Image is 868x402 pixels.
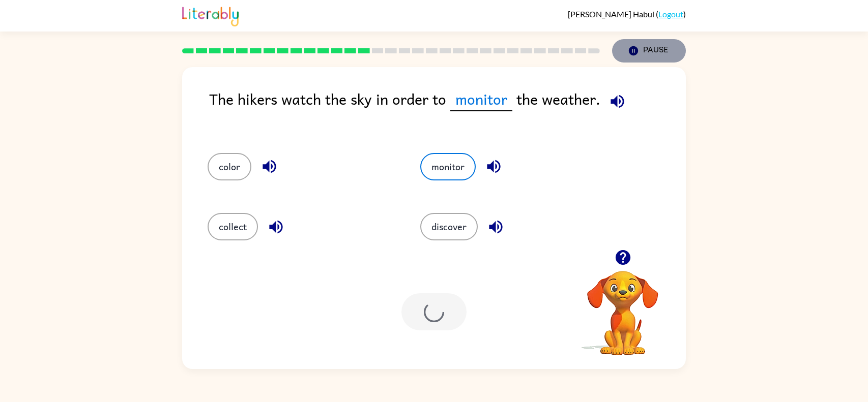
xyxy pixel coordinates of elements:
[568,9,656,19] span: [PERSON_NAME] Habul
[208,153,251,180] button: color
[420,153,476,180] button: monitor
[209,87,686,133] div: The hikers watch the sky in order to the weather.
[182,4,239,26] img: Literably
[612,39,686,63] button: Pause
[450,87,512,111] span: monitor
[658,9,683,19] a: Logout
[568,9,686,19] div: ( )
[208,213,258,240] button: collect
[572,255,674,357] video: Your browser must support playing .mp4 files to use Literably. Please try using another browser.
[420,213,478,240] button: discover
